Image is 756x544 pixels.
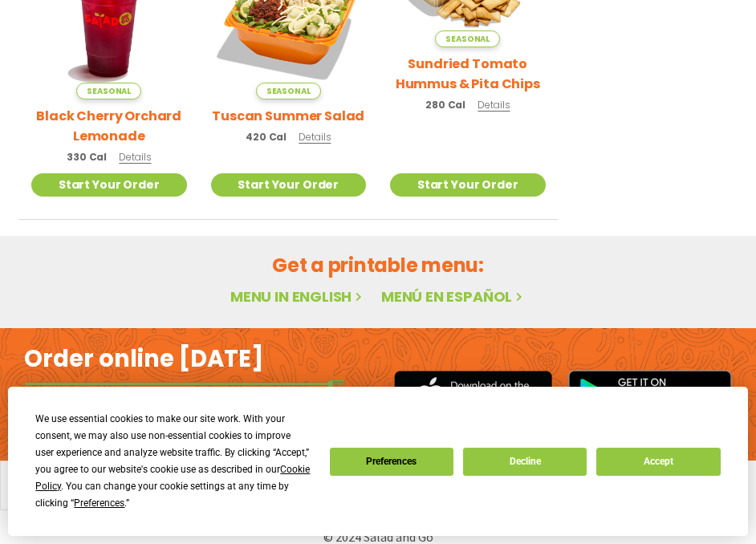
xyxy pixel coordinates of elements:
[35,411,310,512] div: We use essential cookies to make our site work. With your consent, we may also use non-essential ...
[24,380,345,388] img: fork
[246,130,287,144] span: 420 Cal
[8,387,748,536] div: Cookie Consent Prompt
[390,54,546,94] h2: Sundried Tomato Hummus & Pita Chips
[31,106,187,146] h2: Black Cherry Orchard Lemonade
[211,173,367,197] a: Start Your Order
[568,370,732,418] img: google_play
[435,30,500,47] span: Seasonal
[119,150,151,164] span: Details
[463,448,587,476] button: Decline
[212,106,364,126] h2: Tuscan Summer Salad
[24,344,264,375] h2: Order online [DATE]
[256,83,321,99] span: Seasonal
[330,448,453,476] button: Preferences
[299,130,331,144] span: Details
[390,173,546,197] a: Start Your Order
[67,150,107,164] span: 330 Cal
[31,173,187,197] a: Start Your Order
[230,286,365,307] a: Menu in English
[394,368,552,420] img: appstore
[19,251,737,279] h2: Get a printable menu:
[478,98,510,112] span: Details
[381,286,526,307] a: Menú en español
[76,83,141,99] span: Seasonal
[596,448,720,476] button: Accept
[425,98,465,112] span: 280 Cal
[74,497,124,509] span: Preferences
